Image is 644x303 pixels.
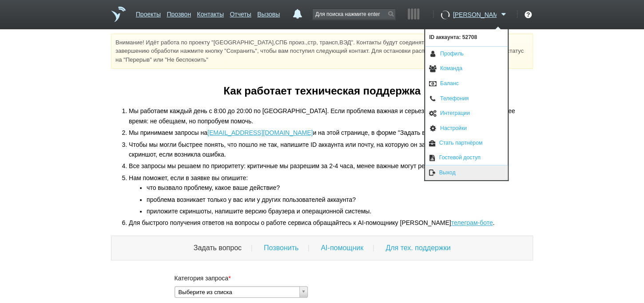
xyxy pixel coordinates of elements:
a: Вызовы [257,6,280,19]
a: Настройки [425,121,508,136]
label: Категория запроса [175,274,470,285]
a: телеграм-боте [451,219,493,226]
a: Баланс [425,76,508,91]
span: Как работает техническая поддержка [111,85,533,97]
a: Для тех. поддержки [386,244,450,252]
a: [PERSON_NAME] [453,9,509,18]
input: Для поиска нажмите enter [313,9,395,19]
div: Внимание! Идёт работа по проекту "[GEOGRAPHIC_DATA],СПБ произ.,стр, трансп,ВЭД". Контакты будут с... [111,34,533,69]
a: [EMAIL_ADDRESS][DOMAIN_NAME] [207,129,313,136]
a: Выберите из списка [175,286,308,298]
a: AI-помощник [321,244,363,252]
div: ? [525,11,532,18]
li: Для быстрого получения ответов на вопросы о работе сервиса обращайтесь к AI-помощнику [PERSON_NAM... [129,218,533,228]
li: Мы работаем каждый день с 8:00 до 20:00 по [GEOGRAPHIC_DATA]. Если проблема важная и серьезная, п... [129,106,533,126]
li: Все запросы мы решаем по приоритету: критичные мы разрешим за 2-4 часа, менее важные могут решать... [129,161,533,171]
li: проблема возникает только у вас или у других пользователей аккаунта? [147,195,533,205]
li: Чтобы мы могли быстрее понять, что пошло не так, напишите ID аккаунта или почту, на которую он за... [129,140,533,160]
a: Гостевой доступ [425,150,508,165]
li: Мы принимаем запросы на и на этой странице, в форме "Задать вопрос". [129,128,533,138]
a: На главную [111,7,126,22]
a: Интеграции [425,106,508,121]
span: Выберите из списка [179,287,296,298]
a: Телефония [425,91,508,106]
a: Прозвон [167,6,191,19]
a: Позвонить [264,244,298,252]
li: приложите скриншоты, напишите версию браузера и операционной системы. [147,206,533,216]
li: что вызвало проблему, какое ваше действие? [147,183,533,193]
a: Отчеты [230,6,251,19]
a: Выход [425,165,508,180]
a: Контакты [197,6,223,19]
a: Стать партнёром [425,136,508,150]
span: ID аккаунта: 52708 [425,29,508,46]
a: Профиль [425,47,508,62]
a: Команда [425,61,508,76]
a: Проекты [136,6,161,19]
li: Нам поможет, если в заявке вы опишите: [129,173,533,216]
span: [PERSON_NAME] [453,10,497,19]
